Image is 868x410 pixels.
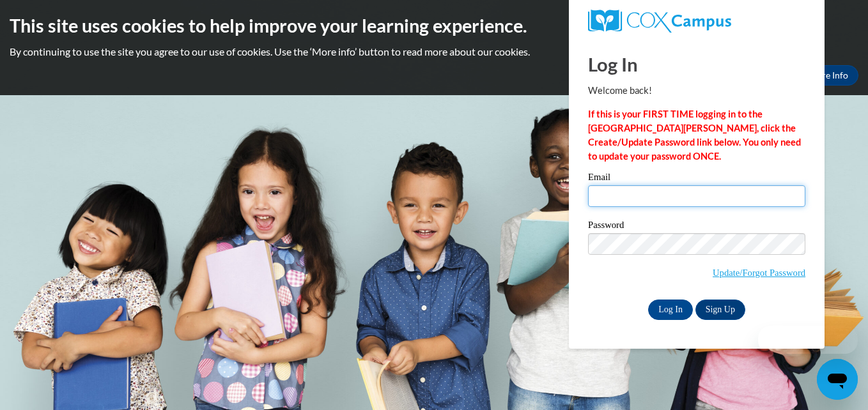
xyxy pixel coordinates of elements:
p: Welcome back! [588,84,805,98]
a: More Info [798,65,858,86]
iframe: Message from company [758,326,858,354]
h1: Log In [588,51,805,77]
a: COX Campus [588,10,805,33]
iframe: Button to launch messaging window [817,359,858,400]
strong: If this is your FIRST TIME logging in to the [GEOGRAPHIC_DATA][PERSON_NAME], click the Create/Upd... [588,109,801,162]
a: Sign Up [695,300,745,320]
label: Email [588,172,805,185]
h2: This site uses cookies to help improve your learning experience. [10,13,858,38]
img: COX Campus [588,10,731,33]
input: Log In [648,300,693,320]
a: Update/Forgot Password [713,268,805,278]
label: Password [588,220,805,233]
p: By continuing to use the site you agree to our use of cookies. Use the ‘More info’ button to read... [10,45,858,59]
